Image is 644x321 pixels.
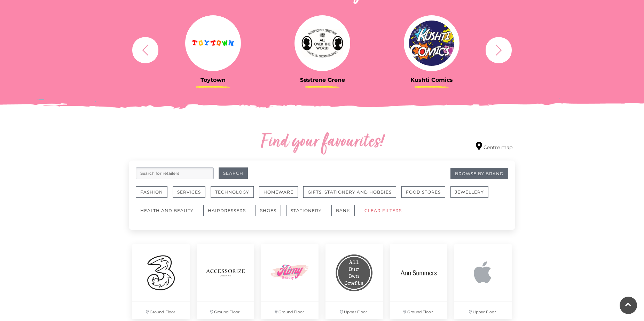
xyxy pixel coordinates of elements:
a: Health and Beauty [136,205,203,223]
button: Technology [211,186,254,198]
p: Ground Floor [197,302,254,319]
p: Upper Floor [454,302,512,319]
button: Jewellery [450,186,488,198]
button: Bank [331,205,355,216]
h2: Find your favourites! [195,131,449,154]
a: Bank [331,205,360,223]
p: Upper Floor [325,302,383,319]
button: Food Stores [401,186,445,198]
h3: Toytown [164,77,262,83]
button: Fashion [136,186,167,198]
button: Health and Beauty [136,205,198,216]
button: Services [173,186,205,198]
p: Ground Floor [390,302,447,319]
a: Hairdressers [203,205,256,223]
a: CLEAR FILTERS [360,205,411,223]
a: Food Stores [401,186,450,205]
button: Search [219,167,248,179]
button: Hairdressers [203,205,250,216]
a: Jewellery [450,186,494,205]
h3: Søstrene Grene [273,77,372,83]
a: Services [173,186,211,205]
h3: Kushti Comics [382,77,481,83]
a: Centre map [476,142,512,151]
button: Homeware [259,186,298,198]
a: Søstrene Grene [273,15,372,83]
button: Gifts, Stationery and Hobbies [303,186,396,198]
p: Ground Floor [261,302,319,319]
input: Search for retailers [136,167,214,179]
a: Shoes [256,205,286,223]
a: Technology [211,186,259,205]
a: Homeware [259,186,303,205]
a: Gifts, Stationery and Hobbies [303,186,401,205]
p: Ground Floor [132,302,190,319]
button: Stationery [286,205,326,216]
a: Browse By Brand [450,168,508,179]
a: Toytown [164,15,262,83]
button: Shoes [256,205,281,216]
a: Stationery [286,205,331,223]
button: CLEAR FILTERS [360,205,406,216]
a: Kushti Comics [382,15,481,83]
a: Fashion [136,186,173,205]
